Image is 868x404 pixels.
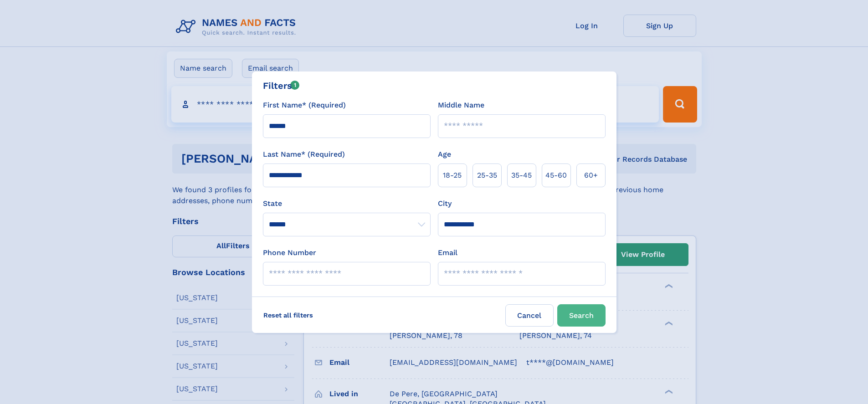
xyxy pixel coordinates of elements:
[545,170,567,181] span: 45‑60
[263,149,345,160] label: Last Name* (Required)
[438,149,451,160] label: Age
[263,247,316,258] label: Phone Number
[257,304,319,326] label: Reset all filters
[443,170,462,181] span: 18‑25
[263,79,300,92] div: Filters
[263,198,431,209] label: State
[584,170,598,181] span: 60+
[438,198,452,209] label: City
[511,170,532,181] span: 35‑45
[477,170,497,181] span: 25‑35
[263,100,346,111] label: First Name* (Required)
[438,100,484,111] label: Middle Name
[505,304,554,327] label: Cancel
[557,304,606,327] button: Search
[438,247,457,258] label: Email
